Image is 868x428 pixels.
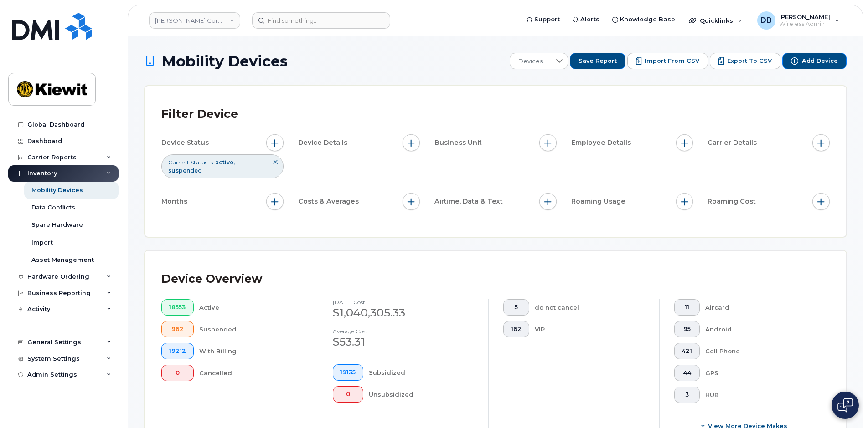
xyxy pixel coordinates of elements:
span: 962 [169,326,186,333]
button: 5 [503,299,529,316]
div: Cancelled [199,365,303,381]
span: 11 [682,304,692,311]
button: 421 [674,343,700,359]
button: 11 [674,299,700,316]
span: 0 [169,369,186,377]
div: Active [199,299,303,316]
h4: Average cost [333,328,474,334]
div: VIP [535,321,645,337]
span: 421 [682,347,692,355]
span: 19135 [340,369,356,376]
span: Carrier Details [708,138,759,148]
span: 95 [682,326,692,333]
div: Filter Device [161,102,238,126]
div: do not cancel [535,299,645,316]
div: $1,040,305.33 [333,305,474,321]
span: Business Unit [434,138,485,148]
div: Suspended [199,321,303,337]
button: 162 [503,321,529,337]
span: Export to CSV [727,57,772,65]
div: GPS [705,365,815,381]
button: Import from CSV [627,53,708,69]
img: Open chat [837,398,853,413]
span: Roaming Usage [571,197,628,206]
div: Device Overview [161,267,262,291]
span: Add Device [802,57,838,65]
span: 0 [340,391,356,398]
span: Costs & Averages [298,197,362,206]
span: 5 [511,304,522,311]
div: Unsubsidized [369,386,474,403]
span: Devices [510,53,551,70]
span: 3 [682,391,692,398]
div: $53.31 [333,334,474,350]
div: Cell Phone [705,343,815,359]
span: Import from CSV [645,57,699,65]
div: Android [705,321,815,337]
button: 0 [333,386,364,403]
span: Airtime, Data & Text [434,197,506,206]
span: 44 [682,369,692,377]
div: With Billing [199,343,303,359]
span: 18553 [169,304,186,311]
span: 162 [511,326,522,333]
span: is [209,158,213,166]
span: Save Report [579,57,617,65]
button: 19135 [333,364,364,381]
button: 18553 [161,299,194,316]
div: Aircard [705,299,815,316]
button: 962 [161,321,194,337]
button: 19212 [161,343,194,359]
span: suspended [168,167,202,174]
span: Roaming Cost [708,197,759,206]
button: 95 [674,321,700,337]
span: Current Status [168,158,207,166]
button: 3 [674,387,700,403]
span: active [215,159,235,166]
span: Device Details [298,138,350,148]
button: Add Device [782,53,847,69]
span: Months [161,197,190,206]
div: HUB [705,387,815,403]
button: Export to CSV [710,53,780,69]
button: 44 [674,365,700,381]
span: Mobility Devices [162,53,288,69]
button: 0 [161,365,194,381]
button: Save Report [570,53,625,69]
span: Device Status [161,138,212,148]
div: Subsidized [369,364,474,381]
span: Employee Details [571,138,634,148]
span: 19212 [169,347,186,355]
h4: [DATE] cost [333,299,474,305]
